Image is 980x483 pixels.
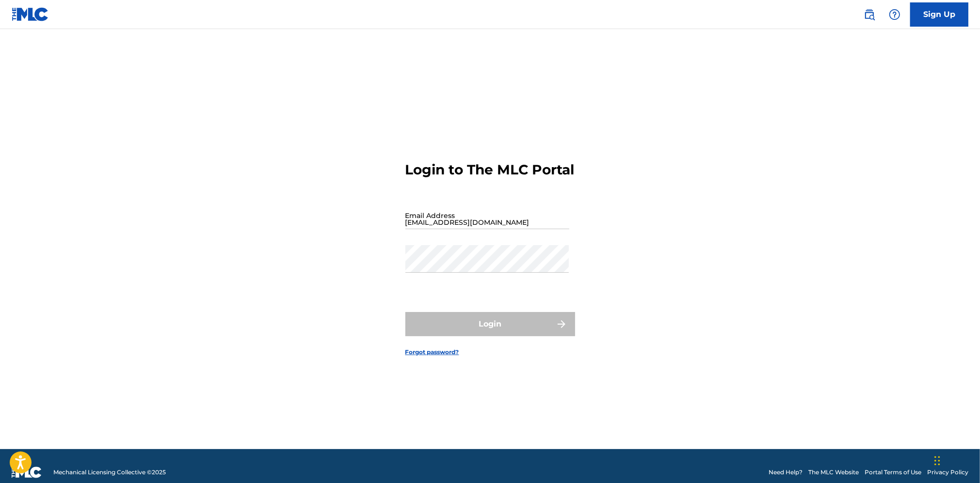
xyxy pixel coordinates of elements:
[927,468,968,477] a: Privacy Policy
[932,436,980,483] iframe: Chat Widget
[860,5,879,24] a: Public Search
[53,468,166,477] span: Mechanical Licensing Collective © 2025
[885,5,904,24] div: Help
[808,468,859,477] a: The MLC Website
[405,348,459,357] a: Forgot password?
[865,468,921,477] a: Portal Terms of Use
[12,7,49,21] img: MLC Logo
[864,9,875,20] img: search
[769,468,803,477] a: Need Help?
[12,467,42,478] img: logo
[405,161,575,178] h3: Login to The MLC Portal
[934,446,940,475] div: Drag
[910,2,968,27] a: Sign Up
[889,9,900,20] img: help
